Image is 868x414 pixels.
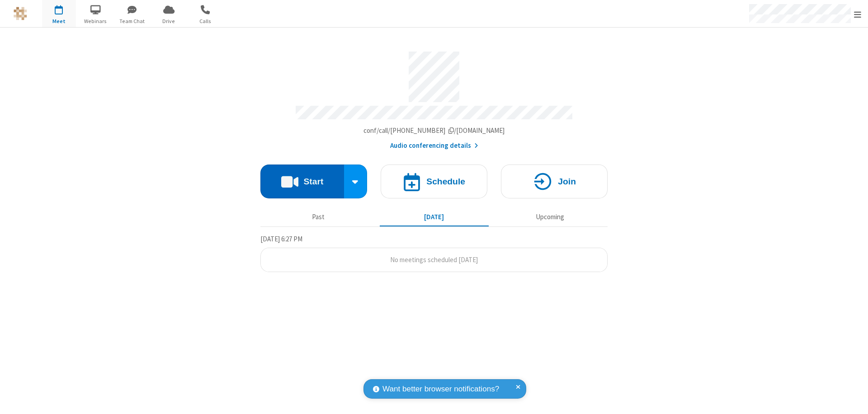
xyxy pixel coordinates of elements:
[558,177,576,186] h4: Join
[260,45,608,151] section: Account details
[426,177,465,186] h4: Schedule
[115,17,149,25] span: Team Chat
[501,165,608,198] button: Join
[390,141,478,151] button: Audio conferencing details
[363,126,505,135] span: Copy my meeting room link
[189,17,222,25] span: Calls
[381,165,487,198] button: Schedule
[382,383,499,395] span: Want better browser notifications?
[380,208,489,226] button: [DATE]
[390,255,478,264] span: No meetings scheduled [DATE]
[260,165,344,198] button: Start
[363,126,505,136] button: Copy my meeting room linkCopy my meeting room link
[264,208,373,226] button: Past
[42,17,76,25] span: Meet
[344,165,368,198] div: Start conference options
[14,7,27,20] img: QA Selenium DO NOT DELETE OR CHANGE
[79,17,113,25] span: Webinars
[152,17,186,25] span: Drive
[260,235,302,243] span: [DATE] 6:27 PM
[260,234,608,273] section: Today's Meetings
[303,177,323,186] h4: Start
[495,208,604,226] button: Upcoming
